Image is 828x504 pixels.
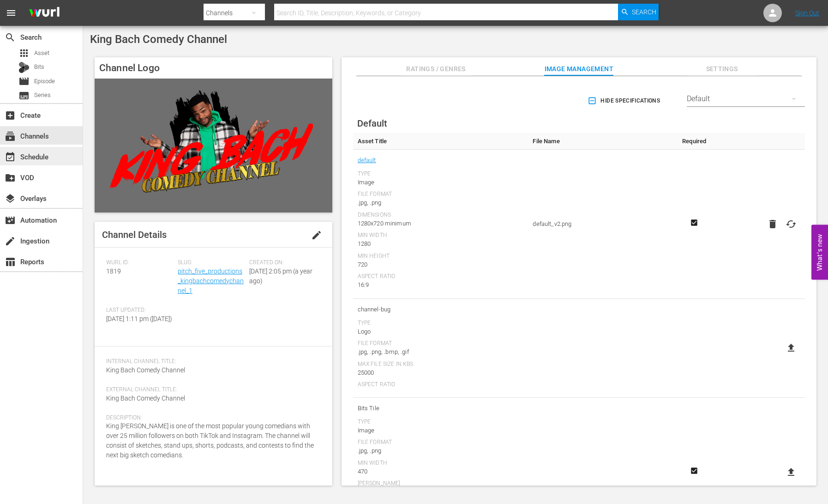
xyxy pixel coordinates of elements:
svg: Required [689,467,700,475]
div: Image [358,178,524,187]
div: Aspect Ratio [358,381,524,389]
span: Ingestion [5,236,16,247]
div: .jpg, .png, .bmp, .gif [358,347,524,357]
span: Bits [34,62,44,72]
span: Created On: [249,259,316,267]
span: edit [311,230,322,241]
h4: Channel Logo [95,57,332,79]
span: 1819 [106,267,121,275]
span: King [PERSON_NAME] is one of the most popular young comedians with over 25 million followers on b... [106,422,314,459]
th: Asset Title [353,133,528,150]
span: Series [34,91,51,100]
div: Logo [358,327,524,336]
button: edit [306,224,328,246]
td: default_v2.png [528,150,676,299]
div: [PERSON_NAME] [358,480,524,487]
div: Type [358,419,524,426]
span: Episode [18,76,30,87]
span: King Bach Comedy Channel [106,395,185,402]
span: Slug: [178,259,245,267]
th: File Name [528,133,676,150]
div: Max File Size In Kbs [358,361,524,368]
div: .jpg, .png [358,198,524,207]
span: Reports [5,256,16,267]
span: Image Management [544,63,613,75]
div: Min Height [358,253,524,260]
div: Aspect Ratio [358,273,524,280]
div: 25000 [358,368,524,377]
div: Image [358,426,524,435]
div: File Format [358,191,524,198]
span: Search [5,32,16,43]
span: Wurl ID: [106,259,173,267]
span: Create [5,110,16,121]
span: Internal Channel Title: [106,358,316,365]
button: Search [618,4,659,20]
span: [DATE] 1:11 pm ([DATE]) [106,315,172,322]
span: [DATE] 2:05 pm (a year ago) [249,267,312,285]
div: 470 [358,467,524,476]
div: 1280 [358,239,524,249]
span: Series [18,90,30,101]
span: External Channel Title: [106,386,316,394]
div: Type [358,170,524,178]
span: Last Updated: [106,307,173,314]
div: Dimensions [358,212,524,219]
button: Open Feedback Widget [811,225,828,279]
th: Required [676,133,713,150]
span: King Bach Comedy Channel [90,33,227,46]
div: 720 [358,260,524,269]
span: Description: [106,414,316,422]
a: pitch_five_productions_kingbachcomedychannel_1 [178,267,244,294]
span: Search [632,4,656,20]
div: 1280x720 minimum [358,219,524,228]
span: Channel Details [102,229,167,240]
button: Hide Specifications [586,88,664,114]
a: default [358,154,376,166]
div: File Format [358,439,524,446]
span: Asset [18,48,30,59]
div: Default [687,86,805,112]
span: Automation [5,215,16,226]
span: channel-bug [358,304,524,316]
div: .jpg, .png [358,446,524,455]
span: Episode [34,77,55,86]
a: Sign Out [795,9,819,17]
span: VOD [5,172,16,183]
span: Default [357,118,387,129]
span: event_available [5,152,16,163]
img: King Bach Comedy Channel [95,79,332,212]
span: King Bach Comedy Channel [106,366,185,374]
span: Asset [34,49,49,58]
span: Bits Tile [358,402,524,414]
div: Type [358,320,524,327]
span: menu [6,7,17,18]
div: File Format [358,340,524,347]
div: Min Width [358,232,524,239]
img: ans4CAIJ8jUAAAAAAAAAAAAAAAAAAAAAAAAgQb4GAAAAAAAAAAAAAAAAAAAAAAAAJMjXAAAAAAAAAAAAAAAAAAAAAAAAgAT5G... [22,2,66,24]
span: Ratings / Genres [402,63,471,75]
div: Bits [18,62,30,73]
div: 16:9 [358,280,524,290]
span: Overlays [5,193,16,204]
span: Settings [687,63,756,75]
svg: Required [689,219,700,227]
span: Hide Specifications [589,96,660,106]
div: Min Width [358,460,524,467]
span: Channels [5,131,16,142]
